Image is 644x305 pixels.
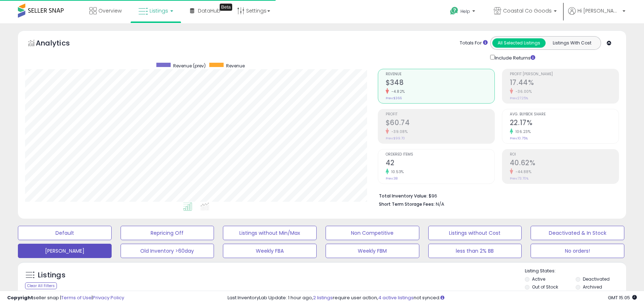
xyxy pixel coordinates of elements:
[121,226,214,240] button: Repricing Off
[513,129,531,134] small: 106.23%
[326,226,419,240] button: Non Competitive
[503,7,552,14] span: Coastal Co Goods
[18,226,112,240] button: Default
[460,40,488,47] div: Totals For
[61,294,92,301] a: Terms of Use
[485,53,544,62] div: Include Returns
[386,153,494,157] span: Ordered Items
[386,136,405,140] small: Prev: $99.70
[510,78,619,88] h2: 17.44%
[513,169,532,175] small: -44.88%
[7,294,33,301] strong: Copyright
[223,244,317,258] button: Weekly FBA
[436,201,444,208] span: N/A
[450,6,459,15] i: Get Help
[492,38,546,48] button: All Selected Listings
[525,268,626,275] p: Listing States:
[386,96,402,100] small: Prev: $366
[386,78,494,88] h2: $348
[510,113,619,116] span: Avg. Buybox Share
[428,244,522,258] button: less than 2% BB
[531,226,624,240] button: Deactivated & In Stock
[226,63,245,69] span: Revenue
[510,153,619,157] span: ROI
[36,38,84,50] h5: Analytics
[98,7,122,14] span: Overview
[389,169,404,175] small: 10.53%
[389,89,405,94] small: -4.82%
[386,159,494,168] h2: 42
[220,4,232,11] div: Tooltip anchor
[510,159,619,168] h2: 40.62%
[150,7,168,14] span: Listings
[510,136,528,140] small: Prev: 10.75%
[428,226,522,240] button: Listings without Cost
[510,72,619,76] span: Profit [PERSON_NAME]
[378,294,414,301] a: 4 active listings
[532,276,545,282] label: Active
[577,7,620,14] span: Hi [PERSON_NAME]
[379,191,614,200] li: $96
[386,119,494,128] h2: $60.74
[313,294,333,301] a: 2 listings
[568,7,625,23] a: Hi [PERSON_NAME]
[460,8,470,14] span: Help
[173,63,206,69] span: Revenue (prev)
[532,284,558,290] label: Out of Stock
[228,295,637,301] div: Last InventoryLab Update: 1 hour ago, require user action, not synced.
[531,244,624,258] button: No orders!
[545,38,599,48] button: Listings With Cost
[386,72,494,76] span: Revenue
[223,226,317,240] button: Listings without Min/Max
[25,282,57,289] div: Clear All Filters
[583,284,602,290] label: Archived
[583,276,610,282] label: Deactivated
[121,244,214,258] button: Old Inventory >60day
[379,201,435,207] b: Short Term Storage Fees:
[386,176,397,181] small: Prev: 38
[510,119,619,128] h2: 22.17%
[326,244,419,258] button: Weekly FBM
[93,294,124,301] a: Privacy Policy
[379,193,428,199] b: Total Inventory Value:
[198,7,220,14] span: DataHub
[386,113,494,116] span: Profit
[608,294,637,301] span: 2025-10-10 15:05 GMT
[18,244,112,258] button: [PERSON_NAME]
[444,1,482,23] a: Help
[513,89,532,94] small: -36.00%
[38,270,65,280] h5: Listings
[7,295,124,301] div: seller snap | |
[510,96,528,100] small: Prev: 27.25%
[510,176,528,181] small: Prev: 73.70%
[389,129,408,134] small: -39.08%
